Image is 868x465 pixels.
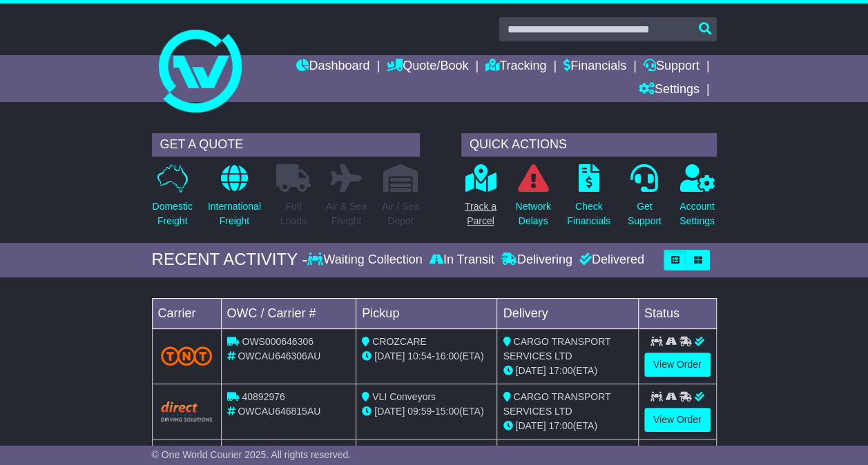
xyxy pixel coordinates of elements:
div: QUICK ACTIONS [461,133,717,157]
span: CARGO TRANSPORT SERVICES LTD [503,336,610,362]
span: CROZCARE [372,336,427,347]
span: 15:00 [435,406,459,417]
span: OWCAU646815AU [238,406,320,417]
div: Delivered [576,253,644,268]
p: International Freight [208,199,261,228]
div: - (ETA) [362,349,491,364]
a: Support [644,55,700,79]
div: - (ETA) [362,404,491,419]
p: Account Settings [679,199,715,228]
a: GetSupport [627,164,662,236]
a: Track aParcel [464,164,497,236]
td: Delivery [497,298,638,328]
img: TNT_Domestic.png [161,346,213,365]
a: AccountSettings [679,164,715,236]
a: Tracking [485,55,546,79]
span: 10:54 [407,350,432,362]
p: Domestic Freight [153,199,193,228]
span: [DATE] [515,365,546,376]
span: 17:00 [548,420,572,431]
span: VLI Conveyors [372,391,436,402]
span: [DATE] [374,350,405,362]
span: OWCAU646306AU [238,350,320,362]
p: Air & Sea Freight [326,199,367,228]
p: Get Support [628,199,662,228]
p: Check Financials [567,199,610,228]
a: View Order [644,408,711,432]
span: 16:00 [435,350,459,362]
a: NetworkDelays [514,164,551,236]
span: 17:00 [548,365,572,376]
a: View Order [644,353,711,377]
p: Full Loads [276,199,311,228]
td: OWC / Carrier # [221,298,356,328]
a: Dashboard [296,55,369,79]
div: RECENT ACTIVITY - [152,250,308,270]
div: Waiting Collection [307,253,425,268]
a: Quote/Book [387,55,468,79]
span: 40892976 [242,391,284,402]
a: DomesticFreight [152,164,193,236]
div: (ETA) [503,364,632,378]
a: Financials [563,55,626,79]
div: Delivering [498,253,576,268]
span: © One World Courier 2025. All rights reserved. [152,449,351,460]
span: [DATE] [515,420,546,431]
span: [DATE] [374,406,405,417]
div: GET A QUOTE [152,133,420,157]
td: Carrier [152,298,221,328]
a: Settings [639,79,700,102]
p: Network Delays [515,199,550,228]
span: OWS000646306 [242,336,314,347]
a: InternationalFreight [207,164,262,236]
div: (ETA) [503,419,632,433]
span: 09:59 [407,406,432,417]
span: CARGO TRANSPORT SERVICES LTD [503,391,610,417]
p: Track a Parcel [465,199,496,228]
td: Status [638,298,716,328]
td: Pickup [356,298,497,328]
a: CheckFinancials [566,164,611,236]
p: Air / Sea Depot [382,199,419,228]
div: In Transit [426,253,498,268]
img: Direct.png [161,401,213,422]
